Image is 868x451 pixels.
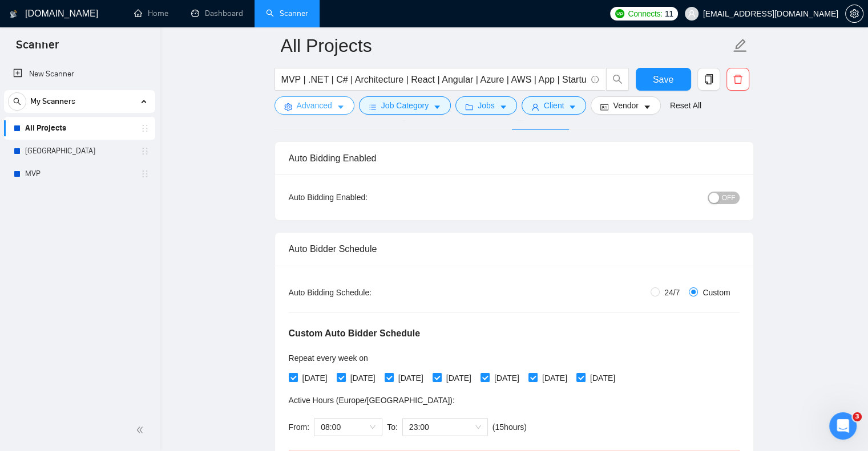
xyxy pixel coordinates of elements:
[289,396,455,405] span: Active Hours ( Europe/[GEOGRAPHIC_DATA] ):
[733,38,748,53] span: edit
[18,364,27,373] button: Emoji picker
[465,103,473,111] span: folder
[281,72,586,87] input: Search Freelance Jobs...
[25,140,134,162] a: [GEOGRAPHIC_DATA]
[289,191,439,204] div: Auto Bidding Enabled:
[27,155,178,186] li: (usage credits) ​
[433,103,441,111] span: caret-down
[289,286,439,299] div: Auto Bidding Schedule:
[140,147,150,156] span: holder
[591,76,599,83] span: info-circle
[591,96,660,115] button: idcardVendorcaret-down
[297,99,332,112] span: Advanced
[346,372,380,384] span: [DATE]
[643,103,651,111] span: caret-down
[846,9,863,18] span: setting
[179,5,200,26] button: Home
[27,131,146,140] b: Price for Upwork connects
[25,162,134,185] a: MVP
[613,99,638,112] span: Vendor
[196,359,214,377] button: Send a message…
[140,124,150,133] span: holder
[140,169,150,178] span: holder
[54,364,63,373] button: Upload attachment
[442,372,476,384] span: [DATE]
[531,103,539,111] span: user
[10,5,18,23] img: logo
[829,412,857,440] iframe: To enrich screen reader interactions, please activate Accessibility in Grammarly extension settings
[853,412,862,421] span: 3
[600,103,608,111] span: idcard
[18,215,107,235] b: Connects Expense
[499,103,507,111] span: caret-down
[607,74,628,84] span: search
[544,99,564,112] span: Client
[845,5,863,23] button: setting
[13,63,146,86] a: New Scanner
[660,286,684,299] span: 24/7
[298,372,332,384] span: [DATE]
[266,9,308,18] a: searchScanner
[72,364,82,373] button: Start recording
[478,99,495,112] span: Jobs
[36,364,45,373] button: Gif picker
[274,96,354,115] button: settingAdvancedcaret-down
[538,372,572,384] span: [DATE]
[289,354,368,363] span: Repeat every week on
[387,422,398,432] span: To:
[281,31,730,60] input: Scanner name...
[25,117,134,140] a: All Projects
[653,72,673,87] span: Save
[615,9,624,18] img: upwork-logo.png
[726,68,749,91] button: delete
[134,9,168,18] a: homeHome
[289,233,740,265] div: Auto Bidder Schedule
[7,36,68,60] span: Scanner
[722,192,736,204] span: OFF
[688,10,696,18] span: user
[284,103,292,111] span: setting
[9,40,219,397] div: Dima says…
[381,99,429,112] span: Job Category
[522,96,587,115] button: userClientcaret-down
[7,5,29,26] button: go back
[55,14,137,26] p: Был в сети 1 ч назад
[359,96,451,115] button: barsJob Categorycaret-down
[289,422,310,432] span: From:
[191,9,243,18] a: dashboardDashboard
[586,372,620,384] span: [DATE]
[409,419,481,436] span: 23:00
[337,103,345,111] span: caret-down
[492,422,527,432] span: ( 15 hours)
[27,155,167,175] b: Price for each proposal sent by GigRadar
[289,142,740,174] div: Auto Bidding Enabled
[697,68,720,91] button: copy
[27,131,178,152] li: needed for proposals
[568,103,576,111] span: caret-down
[289,327,421,340] h5: Custom Auto Bidder Schedule
[321,419,376,436] span: 08:00
[8,92,26,111] button: search
[606,68,629,91] button: search
[698,286,734,299] span: Custom
[9,97,26,105] span: search
[56,204,110,213] b: Auto Bidder
[55,6,78,14] h1: Dima
[628,7,662,20] span: Connects:
[18,192,178,282] div: You can find this information in your scanner's tab by scrolling down to the section. This data h...
[490,372,524,384] span: [DATE]
[4,63,155,86] li: New Scanner
[394,372,428,384] span: [DATE]
[33,6,51,25] img: Profile image for Dima
[200,5,221,25] div: Close
[30,90,75,113] span: My Scanners
[10,340,219,359] textarea: Ваше сообщение...
[136,424,147,436] span: double-left
[18,47,178,114] div: Thank you for reaching out 🙏 ​ The "Estimated GigRadar expense on this scanner is ... per month" ...
[18,119,178,131] div: This estimate includes:
[636,68,691,91] button: Save
[455,96,517,115] button: folderJobscaret-down
[845,9,863,18] a: setting
[4,90,155,185] li: My Scanners
[665,7,673,20] span: 11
